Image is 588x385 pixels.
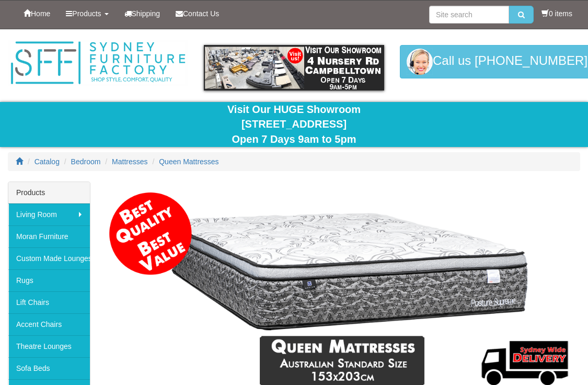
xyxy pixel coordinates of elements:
[8,247,90,269] a: Custom Made Lounges
[117,1,168,27] a: Shipping
[8,225,90,247] a: Moran Furniture
[8,182,90,203] div: Products
[8,102,580,147] div: Visit Our HUGE Showroom [STREET_ADDRESS] Open 7 Days 9am to 5pm
[72,9,101,18] span: Products
[8,357,90,379] a: Sofa Beds
[8,40,188,86] img: Sydney Furniture Factory
[16,1,58,27] a: Home
[34,157,60,166] a: Catalog
[71,157,101,166] a: Bedroom
[168,1,227,27] a: Contact Us
[541,8,572,19] li: 0 items
[8,203,90,225] a: Living Room
[58,1,116,27] a: Products
[112,157,147,166] a: Mattresses
[8,335,90,357] a: Theatre Lounges
[8,291,90,313] a: Lift Chairs
[159,157,218,166] a: Queen Mattresses
[183,9,219,18] span: Contact Us
[31,9,50,18] span: Home
[429,6,509,24] input: Site search
[8,313,90,335] a: Accent Chairs
[204,45,384,90] img: showroom.gif
[132,9,160,18] span: Shipping
[8,269,90,291] a: Rugs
